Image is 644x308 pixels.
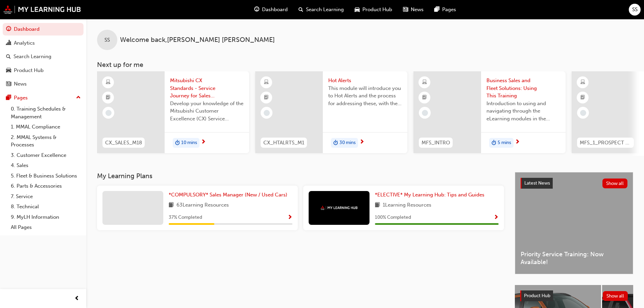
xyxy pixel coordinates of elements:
span: next-icon [201,139,206,145]
span: learningResourceType_ELEARNING-icon [422,78,427,87]
button: Pages [3,92,84,104]
span: car-icon [6,68,11,74]
a: 7. Service [8,191,84,202]
span: CX_HTALRTS_M1 [263,139,304,147]
span: 63 Learning Resources [176,201,229,210]
h3: My Learning Plans [97,172,504,180]
span: *ELECTIVE* My Learning Hub: Tips and Guides [375,192,484,198]
a: Latest NewsShow all [521,178,627,189]
a: Search Learning [3,50,84,63]
span: Dashboard [262,6,288,14]
span: learningResourceType_ELEARNING-icon [264,78,269,87]
span: booktick-icon [106,93,111,102]
span: car-icon [355,5,360,14]
button: Show Progress [494,213,499,222]
span: CX_SALES_M18 [105,139,142,147]
a: 6. Parts & Accessories [8,181,84,191]
span: up-icon [76,93,81,102]
div: Analytics [14,39,35,47]
span: 37 % Completed [169,214,202,221]
button: SS [629,4,641,16]
span: Show Progress [494,215,499,221]
span: learningRecordVerb_NONE-icon [580,110,586,116]
span: next-icon [515,139,520,145]
span: pages-icon [434,5,439,14]
a: guage-iconDashboard [249,3,293,17]
button: DashboardAnalyticsSearch LearningProduct HubNews [3,22,84,92]
button: Show Progress [287,213,292,222]
a: 8. Technical [8,202,84,212]
a: car-iconProduct Hub [349,3,398,17]
span: Latest News [524,180,550,186]
span: Introduction to using and navigating through the eLearning modules in the Business Sales and Flee... [486,100,560,123]
span: 30 mins [339,139,356,147]
a: Dashboard [3,23,84,35]
span: news-icon [6,81,11,87]
span: booktick-icon [422,93,427,102]
span: SS [632,6,638,14]
span: learningResourceType_ELEARNING-icon [106,78,111,87]
span: duration-icon [492,139,496,147]
span: 1 Learning Resources [383,201,431,210]
span: Priority Service Training: Now Available! [521,251,627,266]
a: 2. MMAL Systems & Processes [8,132,84,150]
span: booktick-icon [580,93,585,102]
span: Develop your knowledge of the Mitsubishi Customer Excellence (CX) Service Journey. [170,100,244,123]
span: News [411,6,424,14]
span: MFS_1_PROSPECT & SME [580,139,631,147]
a: Product HubShow all [520,290,628,301]
span: Hot Alerts [328,77,402,85]
a: News [3,78,84,90]
a: *ELECTIVE* My Learning Hub: Tips and Guides [375,191,487,199]
span: prev-icon [74,294,79,303]
h3: Next up for me [86,61,644,69]
a: 5. Fleet & Business Solutions [8,171,84,181]
span: This module will introduce you to Hot Alerts and the process for addressing these, with the aim o... [328,85,402,108]
div: Search Learning [14,53,51,61]
span: Mitsubishi CX Standards - Service Journey for Sales Staff [170,77,244,100]
span: Show Progress [287,215,292,221]
span: chart-icon [6,40,11,46]
span: news-icon [403,5,408,14]
span: search-icon [6,54,11,60]
span: guage-icon [6,26,11,32]
img: mmal [320,206,358,210]
a: mmal [3,5,81,14]
div: Pages [14,94,28,102]
span: Product Hub [524,293,550,299]
span: Pages [442,6,456,14]
span: *COMPULSORY* Sales Manager (New / Used Cars) [169,192,287,198]
a: CX_SALES_M18Mitsubishi CX Standards - Service Journey for Sales StaffDevelop your knowledge of th... [97,71,249,153]
a: 0. Training Schedules & Management [8,104,84,122]
a: pages-iconPages [429,3,461,17]
span: learningResourceType_ELEARNING-icon [580,78,585,87]
span: Business Sales and Fleet Solutions: Using This Training [486,77,560,100]
a: Analytics [3,37,84,49]
span: learningRecordVerb_NONE-icon [105,110,112,116]
span: learningRecordVerb_NONE-icon [264,110,270,116]
a: *COMPULSORY* Sales Manager (New / Used Cars) [169,191,290,199]
span: Product Hub [362,6,392,14]
a: MFS_INTROBusiness Sales and Fleet Solutions: Using This TrainingIntroduction to using and navigat... [413,71,566,153]
a: All Pages [8,222,84,233]
a: search-iconSearch Learning [293,3,349,17]
span: duration-icon [175,139,180,147]
span: SS [104,36,110,44]
span: MFS_INTRO [422,139,450,147]
span: 100 % Completed [375,214,411,221]
a: 3. Customer Excellence [8,150,84,161]
span: book-icon [375,201,380,210]
button: Show all [602,179,628,188]
a: Product Hub [3,64,84,77]
a: Latest NewsShow allPriority Service Training: Now Available! [515,172,633,274]
span: guage-icon [254,5,259,14]
a: 9. MyLH Information [8,212,84,222]
div: News [14,80,27,88]
span: 10 mins [181,139,197,147]
div: Product Hub [14,67,44,74]
a: CX_HTALRTS_M1Hot AlertsThis module will introduce you to Hot Alerts and the process for addressin... [255,71,407,153]
a: news-iconNews [398,3,429,17]
span: next-icon [359,139,364,145]
span: Welcome back , [PERSON_NAME] [PERSON_NAME] [120,36,275,44]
